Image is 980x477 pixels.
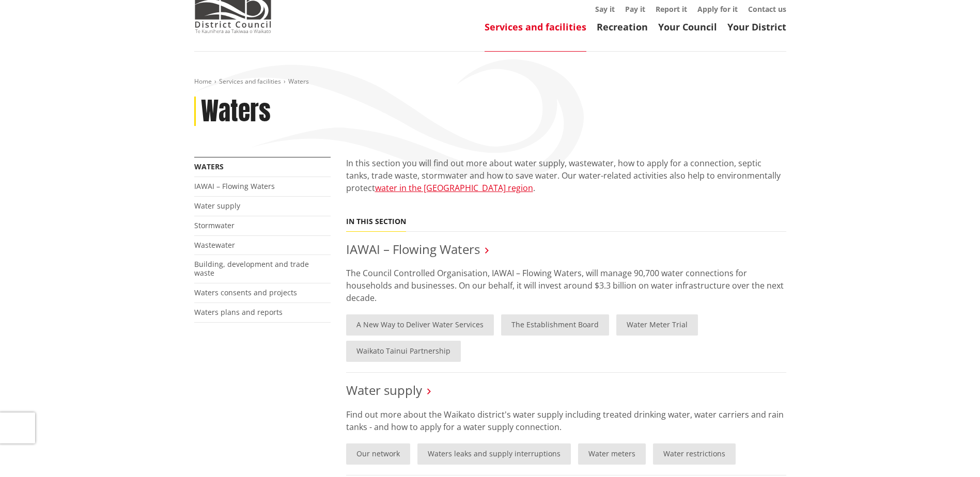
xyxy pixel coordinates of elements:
h1: Waters [201,97,271,126]
a: IAWAI – Flowing Waters [194,181,275,191]
a: The Establishment Board [501,314,609,336]
a: Services and facilities [485,21,586,33]
a: Building, development and trade waste [194,259,309,278]
a: Waters [194,162,224,171]
a: Waters consents and projects [194,288,297,297]
a: Services and facilities [219,77,281,86]
a: Waters plans and reports [194,307,283,317]
a: Waikato Tainui Partnership [346,341,461,362]
a: Our network [346,443,410,465]
a: Waters leaks and supply interruptions [417,443,571,465]
a: Water supply [194,201,240,211]
a: Pay it [625,4,645,14]
a: Water meters [578,443,646,465]
a: Your Council [658,21,717,33]
iframe: Messenger Launcher [932,434,970,471]
a: Home [194,77,212,86]
a: Apply for it [697,4,738,14]
a: Wastewater [194,240,235,250]
a: Report it [656,4,687,14]
p: In this section you will find out more about water supply, wastewater, how to apply for a connect... [346,157,786,206]
a: Water supply [346,381,422,399]
a: Your District [727,21,786,33]
a: Water restrictions [653,443,736,465]
a: IAWAI – Flowing Waters [346,241,480,258]
a: Recreation [597,21,648,33]
a: Stormwater [194,220,235,230]
a: Contact us [748,4,786,14]
span: Waters [288,77,309,86]
nav: breadcrumb [194,77,786,86]
a: Say it [595,4,615,14]
p: Find out more about the Waikato district's water supply including treated drinking water, water c... [346,408,786,433]
p: The Council Controlled Organisation, IAWAI – Flowing Waters, will manage 90,700 water connections... [346,267,786,304]
a: water in the [GEOGRAPHIC_DATA] region [375,182,533,194]
h5: In this section [346,217,406,226]
a: Water Meter Trial [616,314,698,336]
a: A New Way to Deliver Water Services [346,314,494,336]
